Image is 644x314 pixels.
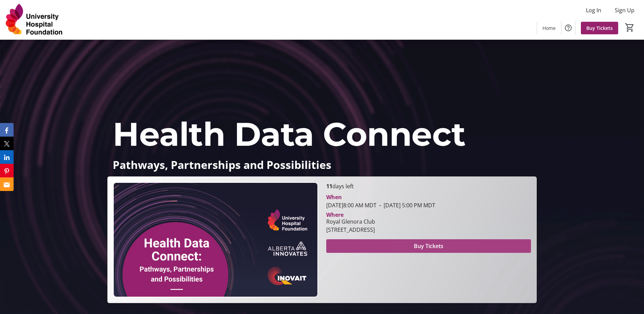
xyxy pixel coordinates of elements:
div: Royal Glenora Club [326,217,375,226]
span: Log In [586,6,601,14]
span: [DATE] 8:00 AM MDT [326,202,376,209]
span: Health Data Connect [113,114,466,154]
span: Home [542,24,556,32]
div: Where [326,212,344,217]
img: Campaign CTA Media Photo [113,182,318,297]
span: 11 [326,182,332,190]
span: Buy Tickets [414,242,443,250]
span: - [376,202,384,209]
a: Home [537,22,561,34]
div: [STREET_ADDRESS] [326,226,375,234]
button: Buy Tickets [326,239,531,253]
img: University Hospital Foundation's Logo [4,3,65,37]
button: Cart [624,21,636,34]
span: [DATE] 5:00 PM MDT [376,202,435,209]
span: Sign Up [615,6,634,14]
p: Pathways, Partnerships and Possibilities [113,159,531,171]
span: Buy Tickets [586,24,613,32]
button: Help [562,21,575,35]
button: Log In [581,5,607,16]
div: When [326,193,342,201]
button: Sign Up [609,5,640,16]
a: Buy Tickets [581,22,618,34]
p: days left [326,182,531,190]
